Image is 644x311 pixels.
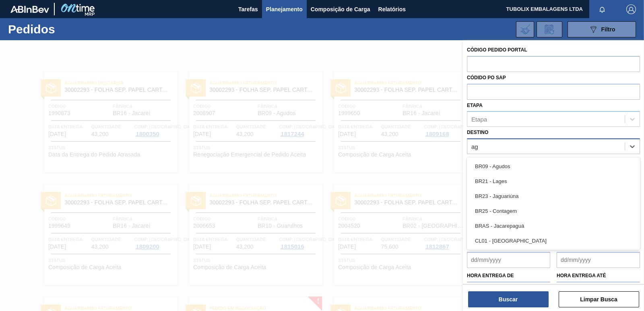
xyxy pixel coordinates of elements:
label: Etapa [467,103,483,108]
span: Tarefas [238,4,258,14]
label: Hora entrega até [557,270,640,282]
span: Filtro [601,26,615,33]
div: BRAS - Jacarepaguá [467,218,640,233]
span: Planejamento [266,4,303,14]
span: Relatórios [378,4,406,14]
span: Composição de Carga [311,4,370,14]
div: BR25 - Contagem [467,204,640,218]
div: Importar Negociações dos Pedidos [516,21,534,37]
label: Códido PO SAP [467,75,506,80]
input: dd/mm/yyyy [467,252,550,268]
div: BR09 - Agudos [467,159,640,174]
label: Destino [467,130,488,135]
img: TNhmsLtSVTkK8tSr43FrP2fwEKptu5GPRR3wAAAABJRU5ErkJggg== [10,6,49,13]
div: BR21 - Lages [467,174,640,189]
button: Notificações [589,4,615,15]
button: Filtro [568,21,636,37]
div: Etapa [471,116,487,123]
div: Solicitação de Revisão de Pedidos [537,21,562,37]
input: dd/mm/yyyy [557,252,640,268]
img: Logout [626,4,636,14]
label: Hora entrega de [467,270,550,282]
div: BR23 - Jaguariúna [467,189,640,204]
div: CL01 - [GEOGRAPHIC_DATA] [467,233,640,248]
label: Código Pedido Portal [467,47,527,53]
label: Carteira [467,157,492,163]
h1: Pedidos [8,25,125,34]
